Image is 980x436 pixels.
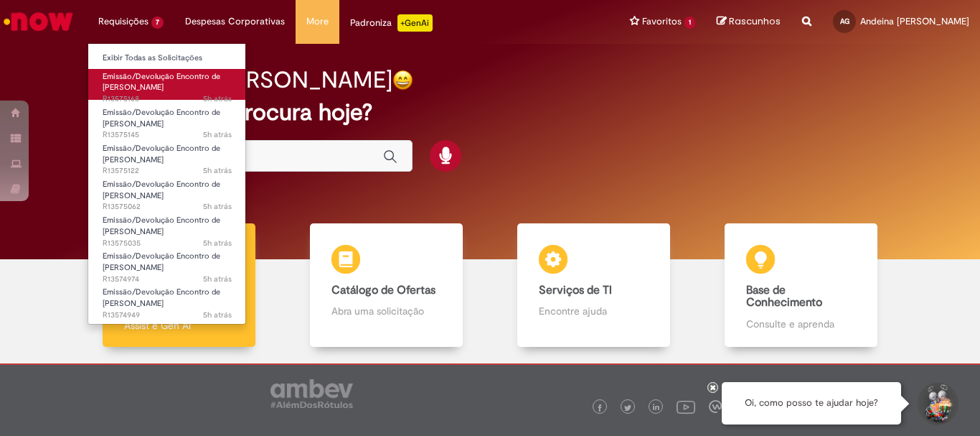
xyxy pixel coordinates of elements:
[103,287,220,309] span: Emissão/Devolução Encontro de [PERSON_NAME]
[75,223,283,348] a: Tirar dúvidas Tirar dúvidas com Lupi Assist e Gen Ai
[203,93,232,104] span: 5h atrás
[840,17,849,26] span: AG
[98,14,149,29] span: Requisições
[103,201,232,213] span: R13575062
[684,17,695,29] span: 1
[860,15,969,27] span: Andeina [PERSON_NAME]
[203,201,232,212] span: 5h atrás
[88,284,246,315] a: Aberto R13574949 : Emissão/Devolução Encontro de Contas Fornecedor
[203,310,232,320] time: 29/09/2025 08:32:30
[185,14,285,29] span: Despesas Corporativas
[102,68,392,93] h2: Boa tarde, [PERSON_NAME]
[203,274,232,284] time: 29/09/2025 08:37:04
[103,310,232,321] span: R13574949
[203,129,232,140] time: 29/09/2025 09:02:40
[539,304,648,318] p: Encontre ajuda
[103,129,232,141] span: R13575145
[203,274,232,284] span: 5h atrás
[88,177,246,208] a: Aberto R13575062 : Emissão/Devolução Encontro de Contas Fornecedor
[88,213,246,243] a: Aberto R13575035 : Emissão/Devolução Encontro de Contas Fornecedor
[88,249,246,279] a: Aberto R13574974 : Emissão/Devolução Encontro de Contas Fornecedor
[624,404,631,412] img: logo_footer_twitter.png
[697,223,905,348] a: Base de Conhecimento Consulte e aprenda
[392,70,413,91] img: happy-face.png
[151,17,164,29] span: 7
[306,14,329,29] span: More
[331,283,435,297] b: Catálogo de Ofertas
[1,7,75,36] img: ServiceNow
[596,404,603,412] img: logo_footer_facebook.png
[103,238,232,249] span: R13575035
[88,50,246,66] a: Exibir Todas as Solicitações
[203,129,232,140] span: 5h atrás
[717,15,781,29] a: Rascunhos
[103,274,232,285] span: R13574974
[203,310,232,320] span: 5h atrás
[203,165,232,176] span: 5h atrás
[88,141,246,172] a: Aberto R13575122 : Emissão/Devolução Encontro de Contas Fornecedor
[88,43,246,325] ul: Requisições
[677,397,695,416] img: logo_footer_youtube.png
[103,107,220,129] span: Emissão/Devolução Encontro de [PERSON_NAME]
[642,14,682,29] span: Favoritos
[203,93,232,104] time: 29/09/2025 09:07:51
[203,238,232,249] span: 5h atrás
[729,14,781,28] span: Rascunhos
[490,223,697,348] a: Serviços de TI Encontre ajuda
[88,69,246,100] a: Aberto R13575168 : Emissão/Devolução Encontro de Contas Fornecedor
[103,165,232,177] span: R13575122
[103,179,220,201] span: Emissão/Devolução Encontro de [PERSON_NAME]
[722,382,901,425] div: Oi, como posso te ajudar hoje?
[915,382,958,425] button: Iniciar Conversa de Suporte
[88,105,246,136] a: Aberto R13575145 : Emissão/Devolução Encontro de Contas Fornecedor
[746,283,822,310] b: Base de Conhecimento
[350,14,433,32] div: Padroniza
[203,201,232,212] time: 29/09/2025 08:51:18
[746,317,855,331] p: Consulte e aprenda
[103,251,220,273] span: Emissão/Devolução Encontro de [PERSON_NAME]
[103,215,220,237] span: Emissão/Devolução Encontro de [PERSON_NAME]
[270,379,353,408] img: logo_footer_ambev_rotulo_gray.png
[203,238,232,249] time: 29/09/2025 08:47:09
[102,100,878,125] h2: O que você procura hoje?
[331,304,440,318] p: Abra uma solicitação
[397,14,433,32] p: +GenAi
[539,283,612,297] b: Serviços de TI
[103,143,220,165] span: Emissão/Devolução Encontro de [PERSON_NAME]
[653,404,660,412] img: logo_footer_linkedin.png
[283,223,490,348] a: Catálogo de Ofertas Abra uma solicitação
[203,165,232,176] time: 29/09/2025 08:58:35
[103,93,232,105] span: R13575168
[709,400,722,413] img: logo_footer_workplace.png
[103,71,220,93] span: Emissão/Devolução Encontro de [PERSON_NAME]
